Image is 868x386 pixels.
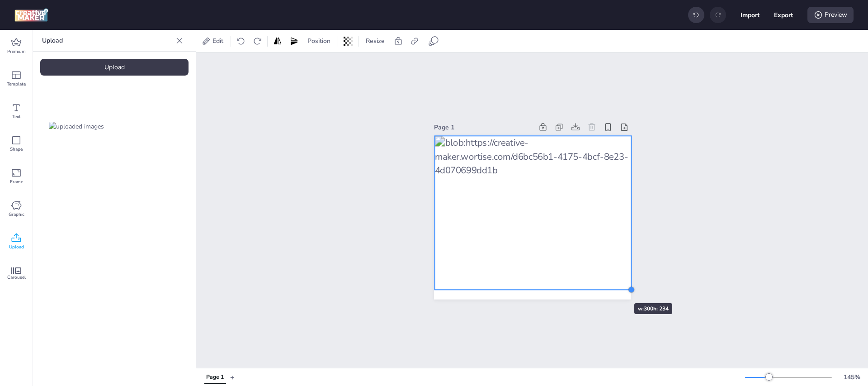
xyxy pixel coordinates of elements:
span: Template [7,81,26,88]
span: Premium [7,48,26,55]
div: Upload [40,59,189,76]
span: Upload [9,243,24,251]
div: w: 300 h: 234 [634,303,672,314]
button: Export [774,5,793,24]
div: Tabs [200,369,230,385]
span: Graphic [9,211,24,218]
div: Preview [807,7,854,23]
span: Edit [211,36,225,46]
div: 145 % [841,372,863,382]
span: Resize [364,36,387,46]
p: Upload [42,30,172,52]
span: Carousel [7,274,26,281]
button: Import [741,5,759,24]
span: Shape [10,146,23,153]
span: Frame [10,178,23,186]
span: Position [306,36,332,46]
span: Text [12,113,21,120]
img: logo Creative Maker [14,8,48,22]
div: Page 1 [206,373,224,381]
img: uploaded images [49,122,104,131]
button: + [230,369,235,385]
div: Page 1 [434,123,533,132]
